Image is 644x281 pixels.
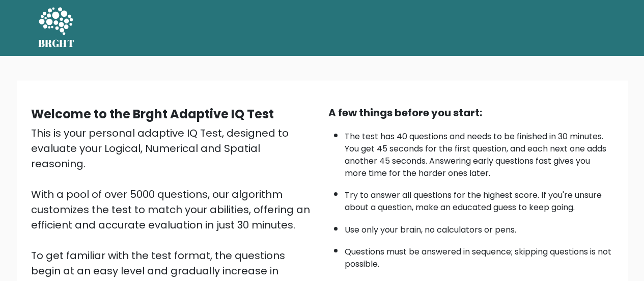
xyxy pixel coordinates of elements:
h5: BRGHT [38,37,75,49]
li: Questions must be answered in sequence; skipping questions is not possible. [345,241,613,270]
div: A few things before you start: [328,105,613,120]
a: BRGHT [38,4,75,52]
li: The test has 40 questions and needs to be finished in 30 minutes. You get 45 seconds for the firs... [345,125,613,180]
b: Welcome to the Brght Adaptive IQ Test [31,106,274,122]
li: Try to answer all questions for the highest score. If you're unsure about a question, make an edu... [345,184,613,214]
li: Use only your brain, no calculators or pens. [345,219,613,236]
